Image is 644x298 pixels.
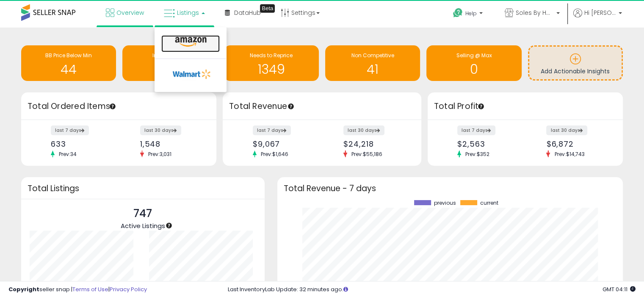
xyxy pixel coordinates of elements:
h3: Total Ordered Items [28,100,210,112]
span: Inventory Age [152,52,188,59]
span: current [480,200,498,206]
a: BB Price Below Min 44 [21,45,116,81]
div: Last InventoryLab Update: 32 minutes ago. [228,286,636,294]
span: Selling @ Max [456,52,492,59]
div: Tooltip anchor [165,222,173,229]
span: Overview [116,8,144,17]
div: seller snap | | [8,286,147,294]
span: Prev: $352 [461,150,494,158]
div: Tooltip anchor [109,103,116,110]
div: Tooltip anchor [287,103,295,110]
span: Hi [PERSON_NAME] [584,8,616,17]
h3: Total Listings [28,185,258,192]
h3: Total Revenue - 7 days [284,185,616,192]
span: 2025-09-9 04:11 GMT [603,285,636,293]
div: $2,563 [457,139,519,148]
strong: Copyright [8,285,39,293]
div: Tooltip anchor [477,103,485,110]
label: last 7 days [457,125,495,135]
i: Get Help [453,8,463,18]
a: Needs to Reprice 1349 [224,45,319,81]
h3: Total Revenue [229,100,415,112]
a: Inventory Age 0 [122,45,217,81]
div: $6,872 [546,139,608,148]
span: Non Competitive [351,52,394,59]
span: DataHub [234,8,261,17]
h1: 1349 [228,62,315,76]
span: Add Actionable Insights [541,67,610,75]
span: previous [434,200,456,206]
div: 1,548 [140,139,202,148]
p: 747 [121,206,165,222]
a: Non Competitive 41 [325,45,420,81]
span: Active Listings [121,221,165,230]
h1: 44 [25,62,112,76]
span: Needs to Reprice [250,52,293,59]
a: Help [446,1,491,28]
a: Hi [PERSON_NAME] [573,8,622,28]
span: BB Price Below Min [45,52,92,59]
i: Click here to read more about un-synced listings. [343,287,348,292]
h1: 0 [127,62,213,76]
a: Privacy Policy [110,285,147,293]
span: Prev: 34 [55,150,81,158]
span: Prev: $55,186 [347,150,387,158]
span: Listings [177,8,199,17]
label: last 30 days [140,125,181,135]
h1: 0 [431,62,517,76]
a: Selling @ Max 0 [426,45,521,81]
div: Tooltip anchor [260,4,275,13]
label: last 7 days [51,125,89,135]
a: Terms of Use [72,285,108,293]
span: Help [465,10,477,17]
span: Prev: 3,031 [144,150,176,158]
span: Soles By Hamsa LLC [516,8,554,17]
label: last 30 days [343,125,384,135]
h1: 41 [329,62,416,76]
div: $9,067 [253,139,316,148]
label: last 30 days [546,125,587,135]
div: 633 [51,139,112,148]
label: last 7 days [253,125,291,135]
span: Prev: $1,646 [257,150,293,158]
h3: Total Profit [434,100,616,112]
a: Add Actionable Insights [529,47,622,79]
span: Prev: $14,743 [550,150,589,158]
div: $24,218 [343,139,406,148]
